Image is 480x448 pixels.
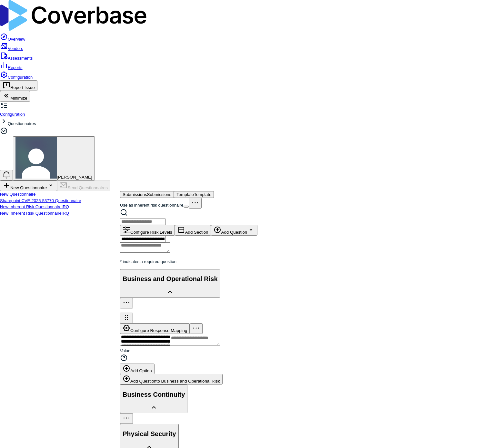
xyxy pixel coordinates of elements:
h2: Business and Operational Risk [123,275,218,283]
button: Business Continuity [120,385,187,413]
button: Configure Response Mapping [120,323,190,334]
button: Add Option [120,363,155,374]
span: [PERSON_NAME] [57,175,92,180]
span: Submissions [123,192,147,197]
button: Business and Operational Risk [120,269,220,298]
button: Add Question [211,225,258,236]
button: More actions [190,323,203,334]
span: Value [120,348,480,363]
span: Template [194,192,211,197]
span: IRQ [62,211,69,216]
button: Daniel Aranibar avatar[PERSON_NAME] [13,136,95,180]
button: More actions [189,198,202,209]
span: Template [176,192,194,197]
button: Add Section [175,225,211,236]
p: * indicates a required question [120,258,480,265]
span: Submissions [147,192,172,197]
span: Questionnaires [8,121,36,126]
h2: Physical Security [123,430,176,438]
h2: Business Continuity [123,391,185,398]
label: Use as inherent risk questionnaire [120,203,184,208]
span: IRQ [62,204,69,209]
img: Daniel Aranibar avatar [15,137,57,179]
button: Drag to reorder [120,313,133,323]
button: Send Questionnaires [57,180,110,191]
button: Configure Risk Levels [120,225,175,236]
button: Add Questionto Business and Operational Risk [120,374,223,385]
